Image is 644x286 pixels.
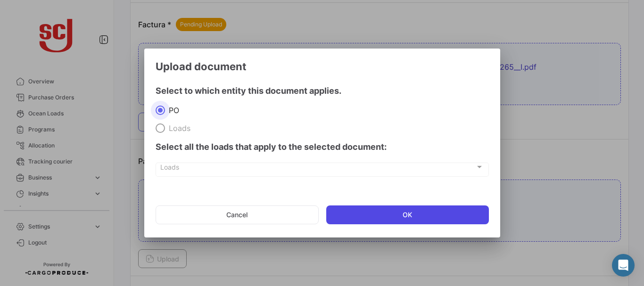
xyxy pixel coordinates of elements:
button: OK [326,205,489,224]
span: Loads [160,165,475,173]
div: Abrir Intercom Messenger [612,254,635,277]
h4: Select all the loads that apply to the selected document: [156,140,489,154]
button: Cancel [156,205,319,224]
span: Loads [165,123,190,133]
h4: Select to which entity this document applies. [156,84,489,98]
h3: Upload document [156,60,489,73]
span: PO [165,106,179,115]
